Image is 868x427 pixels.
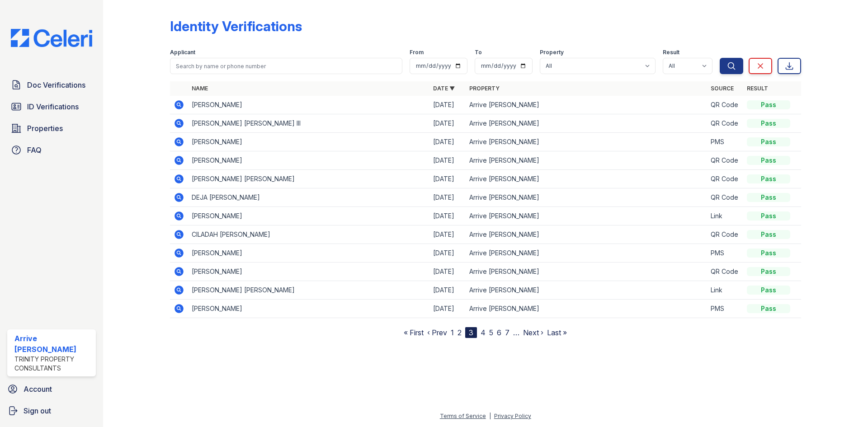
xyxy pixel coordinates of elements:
[188,263,429,281] td: [PERSON_NAME]
[707,207,743,225] td: Link
[707,300,743,318] td: PMS
[466,133,707,151] td: Arrive [PERSON_NAME]
[707,151,743,170] td: QR Code
[747,304,790,313] div: Pass
[469,85,500,92] a: Property
[523,328,543,337] a: Next ›
[188,225,429,244] td: CILADAH [PERSON_NAME]
[27,80,85,90] span: Doc Verifications
[747,174,790,183] div: Pass
[466,244,707,263] td: Arrive [PERSON_NAME]
[4,402,99,420] a: Sign out
[466,207,707,225] td: Arrive [PERSON_NAME]
[429,151,466,170] td: [DATE]
[14,355,92,373] div: Trinity Property Consultants
[747,156,790,165] div: Pass
[466,114,707,133] td: Arrive [PERSON_NAME]
[429,170,466,188] td: [DATE]
[4,29,99,47] img: CE_Logo_Blue-a8612792a0a2168367f1c8372b55b34899dd931a85d93a1a3d3e32e68fde9ad4.png
[429,300,466,318] td: [DATE]
[707,96,743,114] td: QR Code
[4,380,99,398] a: Account
[747,100,790,109] div: Pass
[707,263,743,281] td: QR Code
[7,98,96,116] a: ID Verifications
[466,188,707,207] td: Arrive [PERSON_NAME]
[188,170,429,188] td: [PERSON_NAME] [PERSON_NAME]
[188,96,429,114] td: [PERSON_NAME]
[707,225,743,244] td: QR Code
[188,244,429,263] td: [PERSON_NAME]
[170,49,195,56] label: Applicant
[466,151,707,170] td: Arrive [PERSON_NAME]
[427,328,447,337] a: ‹ Prev
[429,281,466,300] td: [DATE]
[429,96,466,114] td: [DATE]
[497,328,501,337] a: 6
[433,85,455,92] a: Date ▼
[429,188,466,207] td: [DATE]
[466,96,707,114] td: Arrive [PERSON_NAME]
[466,170,707,188] td: Arrive [PERSON_NAME]
[27,145,42,155] span: FAQ
[458,328,462,337] a: 2
[192,85,208,92] a: Name
[429,133,466,151] td: [DATE]
[489,328,493,337] a: 5
[7,76,96,94] a: Doc Verifications
[747,249,790,258] div: Pass
[513,327,519,338] span: …
[475,49,482,56] label: To
[7,141,96,159] a: FAQ
[747,119,790,128] div: Pass
[188,207,429,225] td: [PERSON_NAME]
[711,85,734,92] a: Source
[24,384,52,394] span: Account
[747,193,790,202] div: Pass
[489,413,491,419] div: |
[547,328,567,337] a: Last »
[747,230,790,239] div: Pass
[494,413,531,419] a: Privacy Policy
[188,188,429,207] td: DEJA [PERSON_NAME]
[707,188,743,207] td: QR Code
[540,49,564,56] label: Property
[747,267,790,276] div: Pass
[188,151,429,170] td: [PERSON_NAME]
[466,281,707,300] td: Arrive [PERSON_NAME]
[747,85,768,92] a: Result
[429,114,466,133] td: [DATE]
[466,300,707,318] td: Arrive [PERSON_NAME]
[188,114,429,133] td: [PERSON_NAME] [PERSON_NAME] III
[24,405,51,416] span: Sign out
[451,328,454,337] a: 1
[27,101,79,112] span: ID Verifications
[707,170,743,188] td: QR Code
[429,207,466,225] td: [DATE]
[747,286,790,295] div: Pass
[429,263,466,281] td: [DATE]
[505,328,509,337] a: 7
[707,244,743,263] td: PMS
[410,49,424,56] label: From
[188,281,429,300] td: [PERSON_NAME] [PERSON_NAME]
[466,263,707,281] td: Arrive [PERSON_NAME]
[663,49,679,56] label: Result
[7,119,96,137] a: Properties
[170,18,302,34] div: Identity Verifications
[429,225,466,244] td: [DATE]
[707,281,743,300] td: Link
[466,225,707,244] td: Arrive [PERSON_NAME]
[429,244,466,263] td: [DATE]
[747,211,790,221] div: Pass
[440,413,486,419] a: Terms of Service
[707,114,743,133] td: QR Code
[188,300,429,318] td: [PERSON_NAME]
[27,123,63,134] span: Properties
[707,133,743,151] td: PMS
[481,328,486,337] a: 4
[747,137,790,146] div: Pass
[188,133,429,151] td: [PERSON_NAME]
[14,333,92,355] div: Arrive [PERSON_NAME]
